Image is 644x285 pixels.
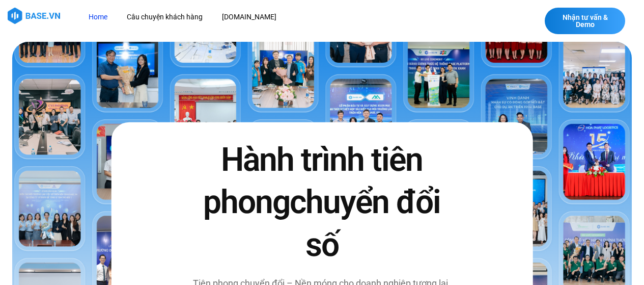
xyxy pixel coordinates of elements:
[81,8,396,27] nav: Menu
[190,139,455,266] h2: Hành trình tiên phong
[555,14,615,28] span: Nhận tư vấn & Demo
[119,8,210,27] a: Câu chuyện khách hàng
[214,8,284,27] a: [DOMAIN_NAME]
[290,183,440,264] span: chuyển đổi số
[545,8,625,34] a: Nhận tư vấn & Demo
[81,8,115,27] a: Home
